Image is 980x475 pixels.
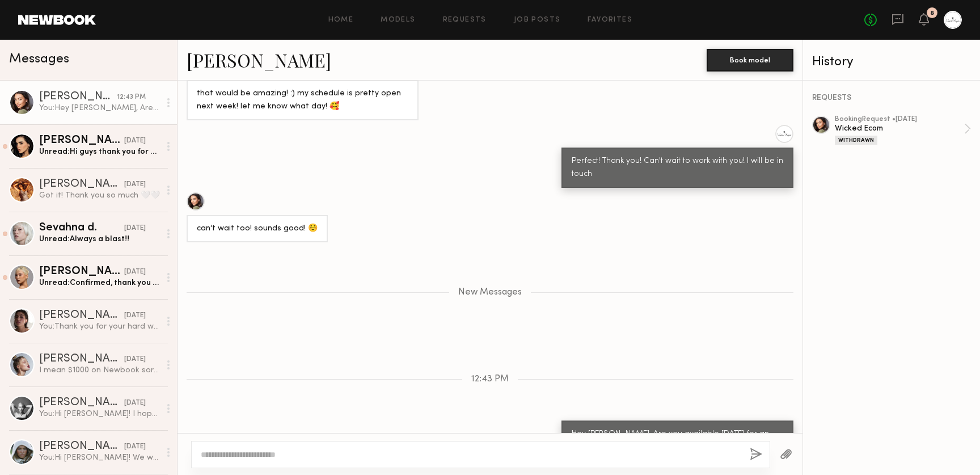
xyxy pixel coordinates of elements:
a: [PERSON_NAME] [187,48,331,72]
div: [DATE] [124,310,146,321]
div: [PERSON_NAME] [39,179,124,190]
div: Hey [PERSON_NAME], Are you available [DATE] for an ecom shoot? [572,428,783,454]
div: I mean $1000 on Newbook sorry [39,365,160,376]
div: [DATE] [124,136,146,146]
div: History [812,56,971,69]
div: [DATE] [124,267,146,278]
div: [PERSON_NAME] [39,441,124,452]
a: Job Posts [514,16,561,24]
div: You: Hey [PERSON_NAME], Are you available [DATE] for an ecom shoot? [39,103,160,114]
div: [PERSON_NAME] [39,91,117,103]
a: Models [381,16,415,24]
button: Book model [707,49,793,72]
span: 12:43 PM [471,375,509,384]
div: [DATE] [124,398,146,409]
div: You: Hi [PERSON_NAME]! I hope all is well! We wanted to see if you were available to shoot our co... [39,409,160,419]
a: Home [328,16,354,24]
div: [DATE] [124,354,146,365]
div: [PERSON_NAME] [39,397,124,409]
div: [DATE] [124,179,146,190]
span: New Messages [458,288,522,297]
div: can’t wait too! sounds good! ☺️ [197,222,318,236]
div: Withdrawn [835,136,877,145]
div: [DATE] [124,223,146,234]
div: Perfect! Thank you! Can't wait to work with you! I will be in touch [572,155,783,181]
a: Book model [707,54,793,64]
div: REQUESTS [812,94,971,102]
div: [DATE] [124,442,146,452]
div: You: Hi [PERSON_NAME]! We would love to book you for an ecom shoot for our collection with Wicked... [39,452,160,463]
div: Unread: Always a blast!! [39,234,160,245]
a: Requests [443,16,487,24]
div: [PERSON_NAME] [39,266,124,278]
span: Messages [9,53,69,66]
div: [PERSON_NAME] [39,354,124,365]
div: [PERSON_NAME] [39,310,124,321]
div: Got it! Thank you so much 🤍🤍 [39,190,160,201]
div: 12:43 PM [117,92,146,103]
div: You: Thank you for your hard work! [39,321,160,332]
a: Favorites [588,16,632,24]
div: 8 [930,10,934,16]
div: Unread: Confirmed, thank you so much!! [39,278,160,288]
div: [PERSON_NAME] [39,135,124,146]
a: bookingRequest •[DATE]Wicked EcomWithdrawn [835,116,971,145]
div: Unread: Hi guys thank you for having me on the shoot!:) [PERSON_NAME] said I could possibly get s... [39,146,160,157]
div: booking Request • [DATE] [835,116,964,123]
div: Wicked Ecom [835,123,964,134]
div: Sevahna d. [39,222,124,234]
div: that would be amazing! :) my schedule is pretty open next week! let me know what day! 🥰 [197,87,408,114]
